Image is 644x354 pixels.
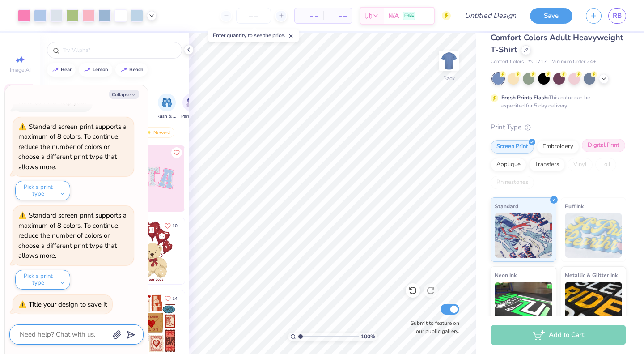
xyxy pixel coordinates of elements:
[300,11,318,21] span: – –
[161,292,182,304] button: Like
[29,300,107,309] div: Title your design to save it
[491,140,534,154] div: Screen Print
[52,67,59,73] img: trend_line.gif
[62,46,176,55] input: Try "Alpha"
[15,270,70,290] button: Pick a print type
[18,211,127,260] div: Standard screen print supports a maximum of 8 colors. To continue, reduce the number of colors or...
[565,201,584,211] span: Puff Ink
[565,213,623,258] img: Puff Ink
[530,8,572,24] button: Save
[501,94,549,101] strong: Fresh Prints Flash:
[582,139,625,152] div: Digital Print
[406,319,459,335] label: Submit to feature on our public gallery.
[181,113,202,120] span: Parent's Weekend
[528,58,547,66] span: # C1717
[157,94,177,120] div: filter for Rush & Bid
[172,296,178,301] span: 14
[161,220,182,232] button: Like
[495,282,552,327] img: Neon Ink
[93,67,108,72] div: lemon
[551,58,596,66] span: Minimum Order: 24 +
[47,63,76,77] button: bear
[565,270,618,280] span: Metallic & Glitter Ink
[10,66,31,73] span: Image AI
[329,11,347,21] span: – –
[491,58,524,66] span: Comfort Colors
[443,74,455,82] div: Back
[184,218,250,284] img: e74243e0-e378-47aa-a400-bc6bcb25063a
[501,94,611,110] div: This color can be expedited for 5 day delivery.
[84,67,91,73] img: trend_line.gif
[162,98,172,108] img: Rush & Bid Image
[129,67,144,72] div: beach
[171,147,182,158] button: Like
[90,83,105,91] div: Styles
[568,158,593,171] div: Vinyl
[112,83,139,91] div: Print Types
[458,7,523,25] input: Untitled Design
[388,11,399,21] span: N/A
[15,181,70,200] button: Pick a print type
[440,52,458,70] img: Back
[109,90,139,99] button: Collapse
[120,67,127,73] img: trend_line.gif
[49,83,61,91] div: Orgs
[140,127,174,138] div: Newest
[61,67,72,72] div: bear
[491,176,534,189] div: Rhinestones
[491,122,626,132] div: Print Type
[172,224,178,228] span: 10
[495,213,552,258] img: Standard
[595,158,616,171] div: Foil
[186,98,197,108] img: Parent's Weekend Image
[68,83,84,91] div: Events
[181,94,202,120] button: filter button
[613,11,622,21] span: RB
[208,29,299,42] div: Enter quantity to see the price.
[115,63,148,77] button: beach
[119,145,185,212] img: 9980f5e8-e6a1-4b4a-8839-2b0e9349023c
[495,270,517,280] span: Neon Ink
[79,63,112,77] button: lemon
[495,201,518,211] span: Standard
[119,218,185,284] img: 587403a7-0594-4a7f-b2bd-0ca67a3ff8dd
[157,94,177,120] button: filter button
[18,122,127,171] div: Standard screen print supports a maximum of 8 colors. To continue, reduce the number of colors or...
[404,13,414,19] span: FREE
[565,282,623,327] img: Metallic & Glitter Ink
[608,8,626,24] a: RB
[157,113,177,120] span: Rush & Bid
[491,158,526,171] div: Applique
[537,140,579,154] div: Embroidery
[181,94,202,120] div: filter for Parent's Weekend
[529,158,565,171] div: Transfers
[361,333,375,341] span: 100 %
[184,145,250,212] img: 5ee11766-d822-42f5-ad4e-763472bf8dcf
[236,8,271,24] input: – –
